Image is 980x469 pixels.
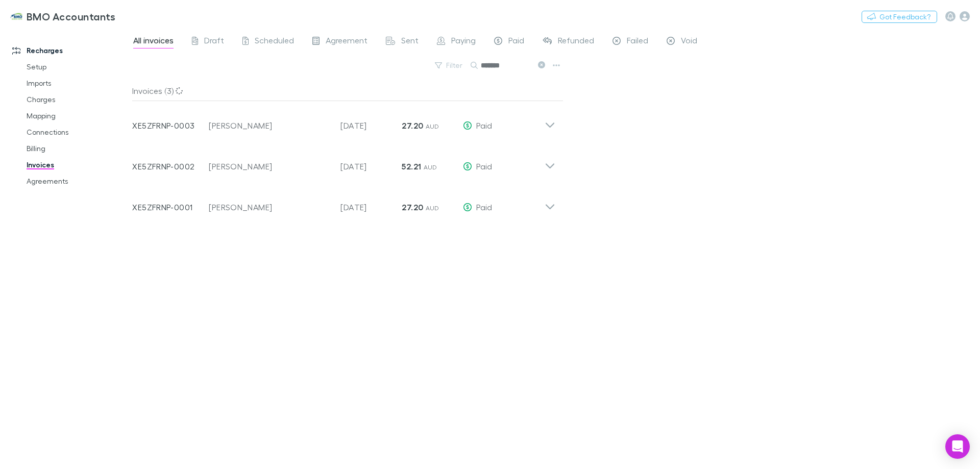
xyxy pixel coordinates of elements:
[681,35,697,48] span: Void
[133,35,174,48] span: All invoices
[476,161,492,171] span: Paid
[2,42,138,59] a: Recharges
[508,35,524,48] span: Paid
[255,35,294,48] span: Scheduled
[945,434,970,459] div: Open Intercom Messenger
[16,108,138,124] a: Mapping
[132,160,209,172] p: XE5ZFRNP-0002
[124,101,563,142] div: XE5ZFRNP-0003[PERSON_NAME][DATE]27.20 AUDPaid
[16,157,138,173] a: Invoices
[124,142,563,183] div: XE5ZFRNP-0002[PERSON_NAME][DATE]52.21 AUDPaid
[476,202,492,212] span: Paid
[558,35,594,48] span: Refunded
[10,10,22,22] img: BMO Accountants's Logo
[209,160,330,172] div: [PERSON_NAME]
[627,35,648,48] span: Failed
[402,161,421,171] strong: 52.21
[124,183,563,224] div: XE5ZFRNP-0001[PERSON_NAME][DATE]27.20 AUDPaid
[862,11,937,23] button: Got Feedback?
[340,119,402,132] p: [DATE]
[402,202,423,212] strong: 27.20
[132,201,209,213] p: XE5ZFRNP-0001
[204,35,224,48] span: Draft
[209,119,330,132] div: [PERSON_NAME]
[426,204,439,212] span: AUD
[27,10,116,22] h3: BMO Accountants
[16,140,138,157] a: Billing
[4,4,122,29] a: BMO Accountants
[340,160,402,172] p: [DATE]
[209,201,330,213] div: [PERSON_NAME]
[326,35,367,48] span: Agreement
[16,124,138,140] a: Connections
[340,201,402,213] p: [DATE]
[402,120,423,131] strong: 27.20
[16,91,138,108] a: Charges
[401,35,419,48] span: Sent
[426,122,439,130] span: AUD
[451,35,476,48] span: Paying
[16,173,138,189] a: Agreements
[430,59,469,71] button: Filter
[16,75,138,91] a: Imports
[424,163,437,171] span: AUD
[132,119,209,132] p: XE5ZFRNP-0003
[16,59,138,75] a: Setup
[476,120,492,130] span: Paid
